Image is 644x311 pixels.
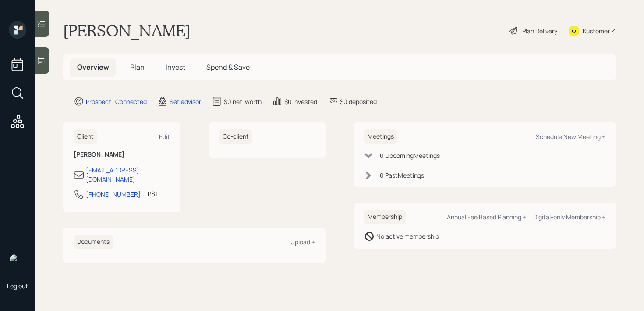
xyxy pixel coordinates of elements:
[380,171,424,180] div: 0 Past Meeting s
[583,26,610,36] div: Kustomer
[74,151,170,158] h6: [PERSON_NAME]
[86,97,147,106] div: Prospect · Connected
[290,238,315,246] div: Upload +
[364,129,397,144] h6: Meetings
[74,129,97,144] h6: Client
[9,254,26,271] img: retirable_logo.png
[130,62,145,72] span: Plan
[376,232,439,241] div: No active membership
[148,189,159,198] div: PST
[522,26,557,36] div: Plan Delivery
[7,282,28,290] div: Log out
[340,97,377,106] div: $0 deposited
[170,97,201,106] div: Set advisor
[536,132,605,141] div: Schedule New Meeting +
[63,21,191,40] h1: [PERSON_NAME]
[380,151,440,160] div: 0 Upcoming Meeting s
[219,129,252,144] h6: Co-client
[77,62,109,72] span: Overview
[86,165,170,184] div: [EMAIL_ADDRESS][DOMAIN_NAME]
[206,62,250,72] span: Spend & Save
[86,189,141,199] div: [PHONE_NUMBER]
[74,235,113,249] h6: Documents
[284,97,317,106] div: $0 invested
[166,62,185,72] span: Invest
[447,213,526,221] div: Annual Fee Based Planning +
[224,97,262,106] div: $0 net-worth
[533,213,605,221] div: Digital-only Membership +
[364,210,406,224] h6: Membership
[159,132,170,141] div: Edit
